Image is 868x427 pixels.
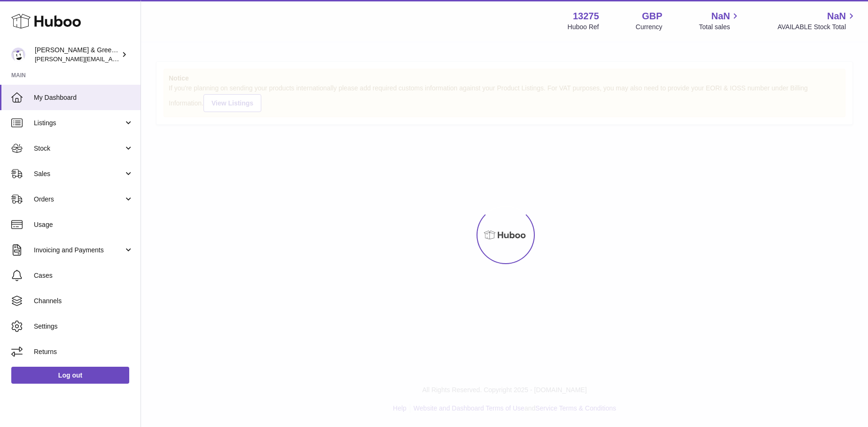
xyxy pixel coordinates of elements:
[34,246,124,255] span: Invoicing and Payments
[827,10,846,23] span: NaN
[35,46,119,64] div: [PERSON_NAME] & Green Ltd
[699,10,741,32] a: NaN Total sales
[636,23,663,32] div: Currency
[34,297,133,306] span: Channels
[642,10,662,23] strong: GBP
[777,10,857,32] a: NaN AVAILABLE Stock Total
[34,271,133,280] span: Cases
[34,195,124,204] span: Orders
[34,347,133,356] span: Returns
[568,23,599,32] div: Huboo Ref
[34,93,133,102] span: My Dashboard
[34,322,133,331] span: Settings
[573,10,599,23] strong: 13275
[777,23,857,32] span: AVAILABLE Stock Total
[35,55,188,63] span: [PERSON_NAME][EMAIL_ADDRESS][DOMAIN_NAME]
[34,119,124,128] span: Listings
[711,10,730,23] span: NaN
[34,144,124,153] span: Stock
[11,48,25,62] img: ellen@bluebadgecompany.co.uk
[699,23,741,32] span: Total sales
[34,220,133,229] span: Usage
[11,367,129,384] a: Log out
[34,169,124,178] span: Sales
